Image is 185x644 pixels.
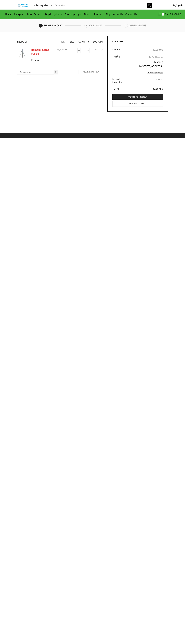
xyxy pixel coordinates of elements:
a: About Us [112,11,124,17]
bdi: 3,587.50 [153,87,163,91]
th: Shipping [112,53,130,76]
a: Blog [105,11,112,17]
h2: Cart totals [112,41,163,45]
a: Filter [83,11,93,17]
span: ₹ [93,48,95,52]
bdi: 3,500.00 [93,48,103,52]
th: Price [55,36,68,46]
bdi: 3,500.00 [57,48,67,52]
span: ₹ [170,12,172,16]
p: Shipping to . [131,60,163,68]
a: Proceed to checkout [112,94,163,100]
input: Search for... [54,3,147,8]
a: Contact Us [124,11,138,17]
a: Clear shopping cart [79,70,103,74]
strong: [STREET_ADDRESS] [142,64,162,69]
a: Checkout [84,24,123,28]
bdi: 3,500.00 [170,12,181,16]
th: Total [112,85,130,91]
a: Sign in [156,3,183,8]
a: Products [93,11,105,17]
a: Raingun [13,11,26,17]
a: 1 Cart ₹3,500.00 [155,12,181,17]
a: Drip Irrigation [44,11,63,17]
a: Remove [31,59,53,62]
th: Quantity [76,36,91,46]
bdi: 87.50 [156,78,163,81]
button: Search button [147,3,152,8]
a: Brush Cutter [26,11,44,17]
a: Change address [147,71,163,75]
span: ₹ [153,87,154,91]
img: Rain Gun Stand 1.5 [17,48,28,59]
a: Raingun Stand (1.50") [31,48,49,56]
th: Subtotal [91,36,103,46]
th: Product [17,36,55,46]
a: Home [4,11,13,17]
th: SKU [68,36,76,46]
th: Payment Processing [112,76,130,85]
th: Subtotal [112,47,130,53]
span: Cart [164,12,170,16]
span: ₹ [153,48,154,52]
span: 1 [162,13,164,16]
a: Continue shopping [112,101,163,107]
span: ₹ [57,48,58,52]
span: Sign in [176,4,183,7]
input: Product quantity [81,48,87,53]
a: Sprayer pump [63,11,83,17]
input: Coupon code [17,70,58,74]
bdi: 3,500.00 [153,48,163,52]
span: ₹ [156,78,158,81]
label: To Pay Shipping [149,55,163,59]
input: OK [54,70,58,74]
